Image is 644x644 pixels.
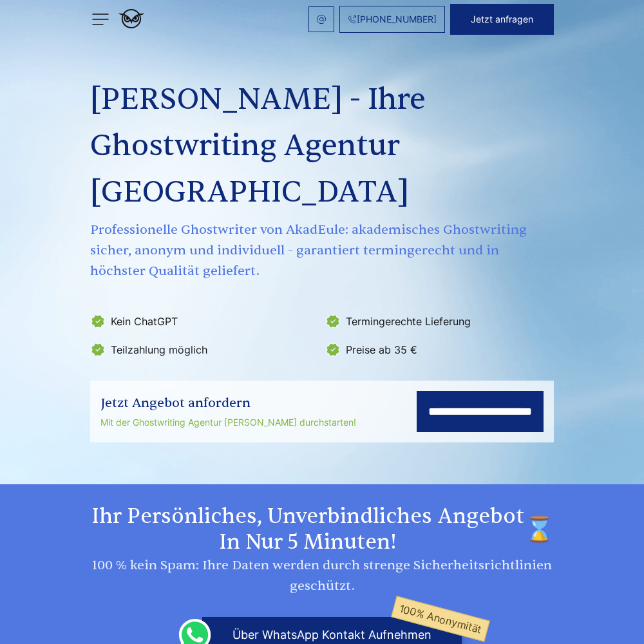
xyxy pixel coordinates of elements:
[90,504,554,555] h2: Ihr persönliches, unverbindliches Angebot in nur 5 Minuten!
[348,15,357,24] img: Phone
[316,14,327,24] img: email
[100,415,356,430] div: Mit der Ghostwriting Agentur [PERSON_NAME] durchstarten!
[391,596,490,642] span: 100% Anonymität
[526,504,554,555] img: time
[90,311,317,332] li: Kein ChatGPT
[325,311,553,332] li: Termingerechte Lieferung
[357,14,437,24] span: [PHONE_NUMBER]
[90,555,554,596] div: 100 % kein Spam: Ihre Daten werden durch strenge Sicherheitsrichtlinien geschützt.
[339,6,445,33] a: [PHONE_NUMBER]
[90,77,554,216] h1: [PERSON_NAME] - Ihre Ghostwriting Agentur [GEOGRAPHIC_DATA]
[90,220,554,281] span: Professionelle Ghostwriter von AkadEule: akademisches Ghostwriting sicher, anonym und individuell...
[90,9,111,30] img: menu
[100,393,356,413] div: Jetzt Angebot anfordern
[118,9,144,28] img: logo
[450,4,554,35] button: Jetzt anfragen
[90,339,317,360] li: Teilzahlung möglich
[325,339,553,360] li: Preise ab 35 €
